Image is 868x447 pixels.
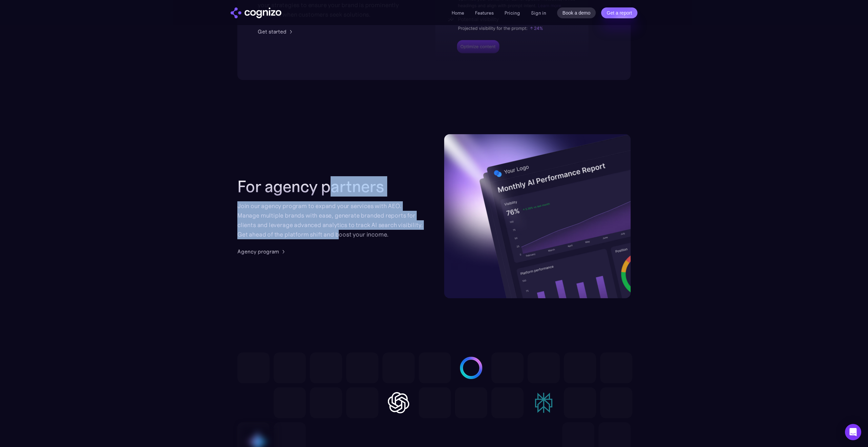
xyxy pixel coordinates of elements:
div: Agency program [237,247,279,256]
div: Open Intercom Messenger [845,424,861,440]
a: Sign in [531,9,546,17]
a: Home [452,10,464,16]
a: Features [475,10,494,16]
a: Agency program [237,247,287,256]
div: Join our agency program to expand your services with AEO. Manage multiple brands with ease, gener... [237,201,424,239]
a: Book a demo [557,7,596,18]
a: home [231,7,281,18]
a: Get started [258,27,295,36]
div: Get started [258,27,287,36]
h2: For agency partners [237,177,424,196]
a: Pricing [505,10,520,16]
img: cognizo logo [231,7,281,18]
a: Get a report [601,7,637,18]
